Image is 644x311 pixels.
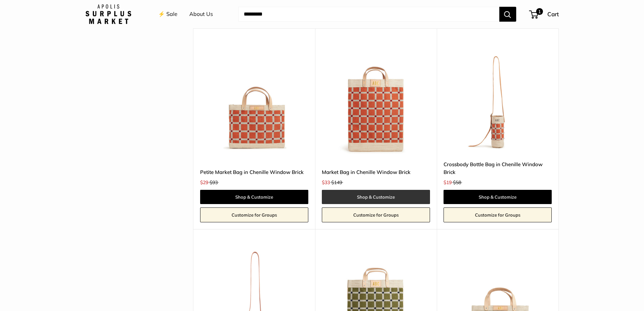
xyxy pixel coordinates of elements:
[86,4,131,24] img: Apolis: Surplus Market
[547,10,559,18] span: Cart
[444,190,552,204] a: Shop & Customize
[158,9,177,19] a: ⚡️ Sale
[322,207,430,222] a: Customize for Groups
[444,160,552,176] a: Crossbody Bottle Bag in Chenille Window Brick
[331,179,342,185] span: $149
[189,9,213,19] a: About Us
[322,168,430,176] a: Market Bag in Chenille Window Brick
[238,7,499,22] input: Search...
[322,45,430,154] a: Market Bag in Chenille Window BrickMarket Bag in Chenille Window Brick
[200,190,308,204] a: Shop & Customize
[200,168,308,176] a: Petite Market Bag in Chenille Window Brick
[210,179,218,185] span: $93
[530,9,559,20] a: 1 Cart
[444,179,452,185] span: $19
[200,179,208,185] span: $29
[200,207,308,222] a: Customize for Groups
[322,45,430,154] img: Market Bag in Chenille Window Brick
[499,7,516,22] button: Search
[322,190,430,204] a: Shop & Customize
[444,45,552,154] a: Crossbody Bottle Bag in Chenille Window BrickCrossbody Bottle Bag in Chenille Window Brick
[536,8,543,15] span: 1
[322,179,330,185] span: $33
[453,179,461,185] span: $58
[444,45,552,154] img: Crossbody Bottle Bag in Chenille Window Brick
[200,45,308,154] img: Petite Market Bag in Chenille Window Brick
[444,207,552,222] a: Customize for Groups
[200,45,308,154] a: Petite Market Bag in Chenille Window BrickPetite Market Bag in Chenille Window Brick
